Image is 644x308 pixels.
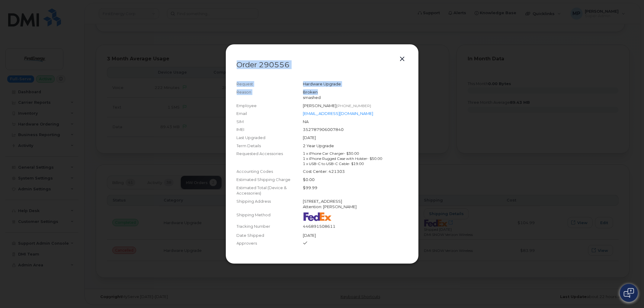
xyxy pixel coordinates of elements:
[303,89,408,95] div: Broken
[367,156,383,161] span: - $50.00
[303,119,408,125] div: NA
[237,127,303,132] div: IMEI
[237,111,303,116] div: Email
[237,233,303,238] div: Date Shipped
[237,103,303,109] div: Employee
[237,89,303,100] div: Reason
[303,111,373,116] a: [EMAIL_ADDRESS][DOMAIN_NAME]
[349,161,364,166] span: - $19.00
[237,119,303,125] div: SIM
[344,151,359,156] span: - $30.00
[303,177,408,183] div: $0.00
[237,81,303,87] div: Request
[303,156,408,161] div: 1 x iPhone Rugged Case with Holster
[303,135,316,140] span: [DATE]
[237,135,303,141] div: Last Upgraded
[303,95,408,100] div: smashed
[237,185,303,196] div: Estimated Total (Device & Accessories)
[237,143,303,149] div: Term Details
[624,288,634,298] img: Open chat
[303,143,408,149] div: 2 Year Upgrade
[237,169,303,174] div: Accounting Codes
[336,224,341,229] a: Open shipping details in new tab
[303,151,408,156] div: 1 x iPhone Car Charger
[237,198,303,210] div: Shipping Address
[303,81,408,87] div: Hardware Upgrade
[303,198,408,204] div: [STREET_ADDRESS]
[303,212,332,221] img: fedex-bc01427081be8802e1fb5a1adb1132915e58a0589d7a9405a0dcbe1127be6add.png
[237,212,303,221] div: Shipping Method
[303,204,408,210] div: Attention: [PERSON_NAME]
[303,161,408,166] div: 1 x USB-C to USB-C Cable
[237,177,303,183] div: Estimated Shipping Charge
[303,185,408,196] div: $99.99
[303,127,408,132] div: 352787906007840
[237,224,303,230] div: Tracking Number
[303,224,336,229] span: 446891508611
[303,103,408,109] div: [PERSON_NAME]
[337,103,371,108] span: [PHONE_NUMBER]
[303,169,408,174] div: Cost Center: 421303
[237,61,408,68] p: Order 290556
[237,240,303,246] div: Approvers
[303,233,408,238] div: [DATE]
[237,151,303,166] div: Requested Accessories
